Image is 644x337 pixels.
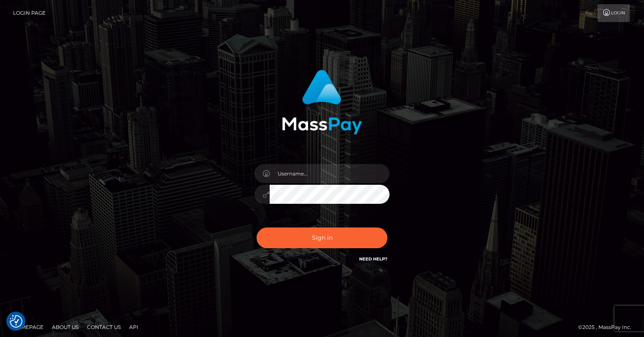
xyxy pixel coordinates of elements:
a: About Us [49,321,82,334]
img: MassPay Login [282,70,362,134]
a: Contact Us [84,321,124,334]
a: Login Page [13,4,46,22]
input: Username... [270,164,390,183]
a: Login [598,4,630,22]
img: Revisit consent button [10,315,22,328]
a: Need Help? [359,256,387,262]
a: Homepage [9,321,47,334]
button: Consent Preferences [10,315,22,328]
a: API [126,321,142,334]
div: © 2025 , MassPay Inc. [578,323,638,332]
button: Sign in [257,227,387,248]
